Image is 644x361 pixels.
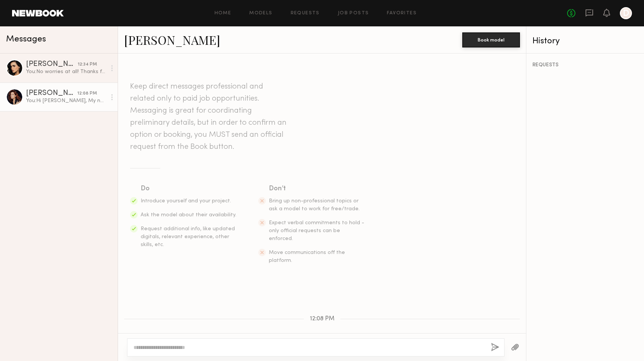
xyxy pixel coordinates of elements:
[215,11,232,16] a: Home
[141,226,235,247] span: Request additional info, like updated digitals, relevant experience, other skills, etc.
[269,220,364,241] span: Expect verbal commitments to hold - only official requests can be enforced.
[26,61,78,68] div: [PERSON_NAME]
[26,97,106,104] div: You: Hi [PERSON_NAME], My name is [PERSON_NAME], and I’m a Creative Director with Social House In...
[130,81,288,153] header: Keep direct messages professional and related only to paid job opportunities. Messaging is great ...
[249,11,272,16] a: Models
[6,35,46,44] span: Messages
[310,316,334,322] span: 12:08 PM
[291,11,320,16] a: Requests
[141,184,237,194] div: Do
[124,32,220,48] a: [PERSON_NAME]
[269,250,345,263] span: Move communications off the platform.
[532,37,638,46] div: History
[532,63,638,68] div: REQUESTS
[620,7,632,19] a: D
[141,213,236,217] span: Ask the model about their availability.
[26,90,77,97] div: [PERSON_NAME]
[387,11,417,16] a: Favorites
[26,68,106,75] div: You: No worries at all! Thanks for letting me know! 😊
[141,199,231,203] span: Introduce yourself and your project.
[78,61,97,68] div: 12:34 PM
[269,184,365,194] div: Don’t
[462,36,520,43] a: Book model
[269,199,360,211] span: Bring up non-professional topics or ask a model to work for free/trade.
[338,11,369,16] a: Job Posts
[77,90,97,97] div: 12:08 PM
[462,32,520,47] button: Book model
